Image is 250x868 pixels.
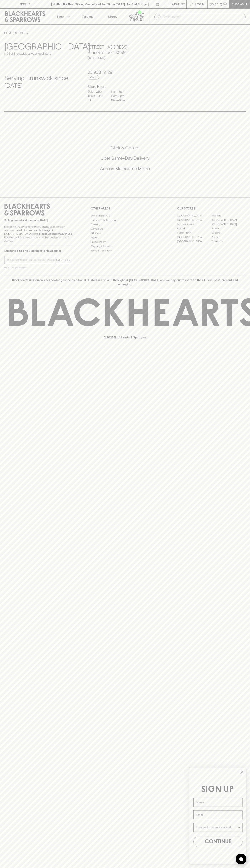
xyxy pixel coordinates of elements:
[4,155,246,161] h5: Uber Same-Day Delivery
[4,41,79,51] h3: [GEOGRAPHIC_DATA]
[39,232,72,235] strong: Liquor License #32064953
[211,226,246,231] a: Fitzroy
[75,9,100,24] a: Tastings
[88,94,105,98] p: THURS - FRI
[201,785,234,794] span: SIGN UP
[211,218,246,222] a: [GEOGRAPHIC_DATA]
[177,222,211,226] a: Brunswick West
[91,235,159,240] a: FAQ's
[4,218,73,222] p: Sibling owned and run since [DATE]
[56,14,64,19] p: Shop
[56,258,71,262] p: SUBSCRIBE
[19,2,31,6] p: FIND US
[4,166,246,172] h5: Across Melbourne Metro
[4,74,79,89] h4: Serving Brunswick since [DATE]
[224,3,226,5] p: 0
[88,89,105,94] p: SUN - WED
[177,218,211,222] a: [GEOGRAPHIC_DATA]
[4,225,73,243] p: It is against the law to sell or supply alcohol to, or to obtain alcohol on behalf of a person un...
[210,2,218,6] p: $0.00
[4,31,13,35] a: HOME
[108,14,117,19] p: Stores
[91,222,159,227] a: Careers
[55,256,73,264] button: SUBSCRIBE
[177,213,211,218] a: [GEOGRAPHIC_DATA]
[172,2,185,6] p: Wishlist
[88,75,99,79] a: Call
[237,823,241,832] button: Show Options
[211,239,246,243] a: Thornbury
[100,9,125,24] a: Stores
[91,244,159,248] a: Shipping Information
[177,231,211,235] a: Fitzroy North
[4,131,246,190] div: Call to action block
[111,94,129,98] p: 11am - 9pm
[91,249,159,253] a: Terms & Conditions
[211,222,246,226] a: [GEOGRAPHIC_DATA]
[231,2,247,6] p: Checkout
[193,810,242,819] input: Email
[239,857,243,861] img: bubble-icon
[88,84,162,89] h6: Store Hours
[82,14,93,19] p: Tastings
[177,239,211,243] a: [GEOGRAPHIC_DATA]
[7,257,55,263] input: e.g. jane@blackheartsandsparrows.com.au
[91,231,159,235] a: Gift Cards
[211,231,246,235] a: Geelong
[9,51,51,56] p: Set Brunswick as your local store
[239,769,245,775] button: Close dialog
[7,278,243,286] p: Blackhearts & Sparrows acknowledges the traditional Custodians of land throughout [GEOGRAPHIC_DAT...
[186,764,250,868] div: FLYOUT Form
[4,249,73,253] p: Subscribe to The Blackhearts Newsletter
[88,98,105,102] p: SAT
[88,44,162,56] h5: [STREET_ADDRESS] , Brunswick VIC 3056
[211,235,246,239] a: Prahran
[88,56,105,60] a: Directions
[163,14,243,20] input: Try "Pinot noir"
[195,2,204,6] p: Login
[4,266,73,269] p: We will never spam you
[91,214,159,218] a: Bottle Drop FAQ's
[91,240,159,244] a: Privacy Policy
[177,235,211,239] a: [GEOGRAPHIC_DATA]
[91,227,159,231] a: Contact Us
[193,798,242,807] input: Name
[177,226,211,231] a: Elwood
[211,213,246,218] a: Braddon
[91,218,159,222] a: Business & Bulk Gifting
[91,206,159,211] p: OTHER AREAS
[196,823,237,832] input: I wanna know more about...
[111,98,129,102] p: 10am - 9pm
[111,89,129,94] p: 11am - 8pm
[4,145,246,151] h5: Click & Collect
[15,31,26,35] a: STORES
[50,9,75,24] button: Shop
[193,837,242,847] button: CONTINUE
[177,206,246,211] p: OUR STORES
[88,69,162,75] h5: 03 9381 2129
